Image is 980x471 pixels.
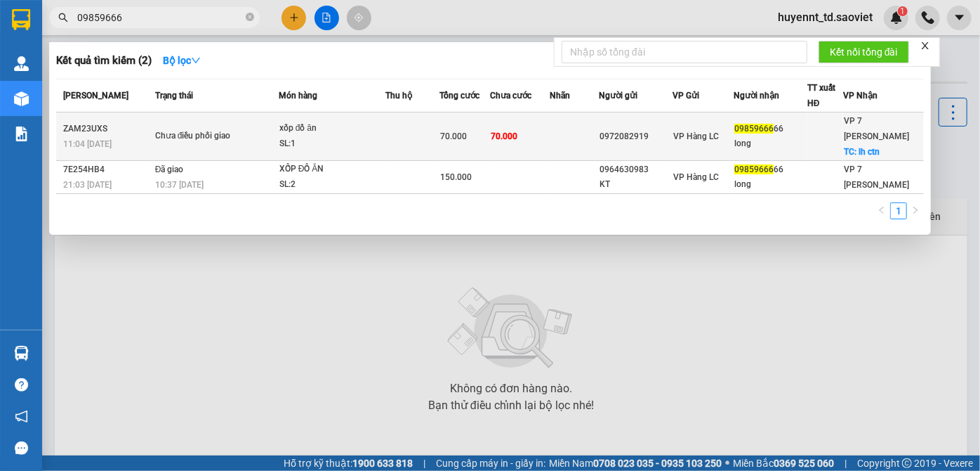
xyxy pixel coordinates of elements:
[191,56,201,65] span: down
[77,10,243,25] input: Tìm tên, số ĐT hoặc mã đơn
[844,116,909,141] span: VP 7 [PERSON_NAME]
[63,139,112,149] span: 11:04 [DATE]
[15,441,28,455] span: message
[279,136,385,152] div: SL: 1
[279,162,385,177] div: XỐP ĐỒ ĂN
[491,131,517,141] span: 70.000
[673,131,719,141] span: VP Hàng LC
[878,206,886,214] span: left
[907,202,924,219] li: Next Page
[600,177,672,192] div: KT
[873,202,890,219] button: left
[155,164,184,174] span: Đã giao
[844,164,909,190] span: VP 7 [PERSON_NAME]
[844,147,880,157] span: TC: lh ctn
[550,91,570,101] span: Nhãn
[279,91,317,101] span: Món hàng
[14,346,29,361] img: warehouse-icon
[15,378,28,392] span: question-circle
[56,53,152,68] h3: Kết quả tìm kiếm ( 2 )
[246,11,254,25] span: close-circle
[920,41,930,51] span: close
[891,203,906,219] a: 1
[14,127,29,141] img: solution-icon
[152,49,212,72] button: Bộ lọcdown
[63,122,151,136] div: ZAM23UXS
[734,124,774,134] span: 09859666
[490,91,531,101] span: Chưa cước
[599,91,637,101] span: Người gửi
[890,202,907,219] li: 1
[12,9,30,30] img: logo-vxr
[600,162,672,177] div: 0964630983
[673,91,699,101] span: VP Gửi
[734,91,779,101] span: Người nhận
[600,129,672,144] div: 0972082919
[63,162,151,177] div: 7E254HB4
[63,180,112,190] span: 21:03 [DATE]
[734,122,807,136] div: 66
[155,129,260,144] div: Chưa điều phối giao
[246,13,254,21] span: close-circle
[562,41,807,63] input: Nhập số tổng đài
[279,177,385,193] div: SL: 2
[14,91,29,106] img: warehouse-icon
[63,91,128,101] span: [PERSON_NAME]
[819,41,909,63] button: Kết nối tổng đài
[911,206,920,214] span: right
[830,44,898,60] span: Kết nối tổng đài
[385,91,412,101] span: Thu hộ
[279,121,385,136] div: xốp đồ ăn
[907,202,924,219] button: right
[155,91,193,101] span: Trạng thái
[734,164,774,174] span: 09859666
[673,172,719,182] span: VP Hàng LC
[734,162,807,177] div: 66
[58,13,68,22] span: search
[734,136,807,151] div: long
[807,83,835,108] span: TT xuất HĐ
[163,55,201,66] strong: Bộ lọc
[843,91,878,101] span: VP Nhận
[15,410,28,423] span: notification
[14,56,29,71] img: warehouse-icon
[440,131,467,141] span: 70.000
[155,180,204,190] span: 10:37 [DATE]
[440,172,472,182] span: 150.000
[734,177,807,192] div: long
[873,202,890,219] li: Previous Page
[439,91,479,101] span: Tổng cước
